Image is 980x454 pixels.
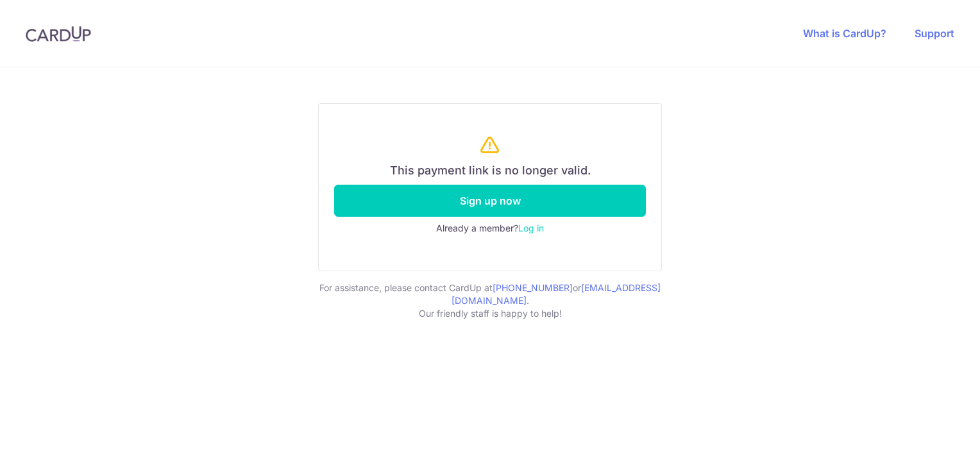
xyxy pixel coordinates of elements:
p: Our friendly staff is happy to help! [318,307,662,320]
a: What is CardUp? [803,27,886,40]
a: Log in [518,223,544,233]
p: For assistance, please contact CardUp at or . [318,282,662,307]
a: Sign up now [334,185,646,217]
a: [EMAIL_ADDRESS][DOMAIN_NAME] [452,282,661,306]
img: CardUp Logo [26,26,91,42]
a: [PHONE_NUMBER] [493,282,573,293]
h6: This payment link is no longer valid. [334,164,646,178]
a: Support [915,27,954,40]
div: Already a member? [334,222,646,235]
